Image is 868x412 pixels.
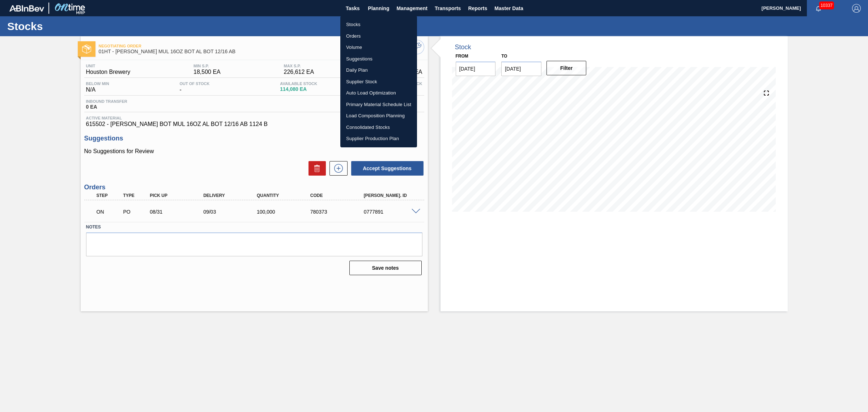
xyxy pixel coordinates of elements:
[340,30,417,42] a: Orders
[340,99,417,110] a: Primary Material Schedule List
[340,76,417,88] a: Supplier Stock
[340,64,417,76] a: Daily Plan
[340,53,417,65] a: Suggestions
[340,133,417,144] a: Supplier Production Plan
[340,122,417,133] a: Consolidated Stocks
[340,87,417,99] a: Auto Load Optimization
[340,110,417,122] a: Load Composition Planning
[340,19,417,30] a: Stocks
[340,42,417,53] a: Volume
